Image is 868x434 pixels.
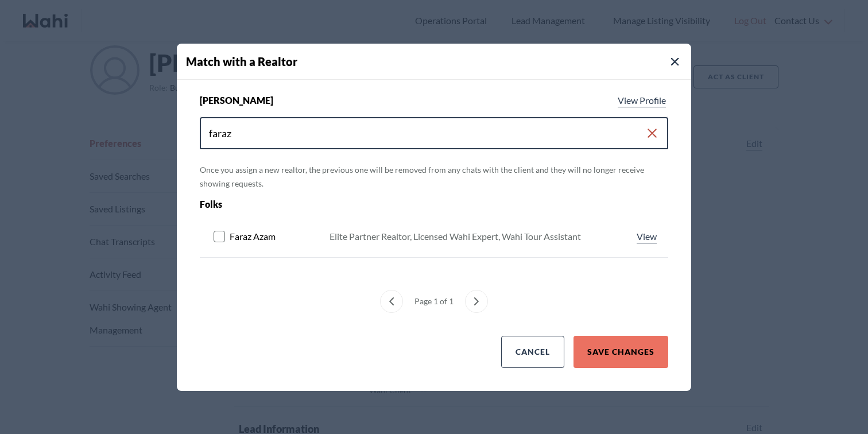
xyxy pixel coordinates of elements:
[200,94,273,107] span: [PERSON_NAME]
[410,290,458,313] div: Page 1 of 1
[573,336,668,368] button: Save Changes
[615,94,668,107] a: View profile
[645,123,659,144] button: Clear search
[501,336,564,368] button: Cancel
[330,230,581,243] div: Elite Partner Realtor, Licensed Wahi Expert, Wahi Tour Assistant
[200,197,575,211] div: Folks
[380,290,403,313] button: previous page
[465,290,488,313] button: next page
[668,55,682,69] button: Close Modal
[634,230,659,243] a: View profile
[200,163,668,191] p: Once you assign a new realtor, the previous one will be removed from any chats with the client an...
[186,53,691,70] h4: Match with a Realtor
[209,123,645,144] input: Search input
[200,290,668,313] nav: Match with an agent menu pagination
[230,230,276,243] span: Faraz Azam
